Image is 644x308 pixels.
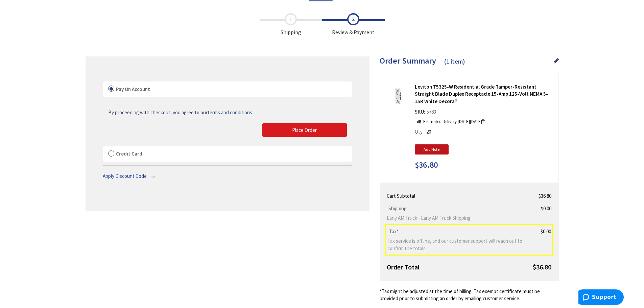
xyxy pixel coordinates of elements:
span: Place Order [292,127,317,133]
span: $36.80 [539,193,551,199]
span: By proceeding with checkout, you agree to our [108,109,252,116]
span: $0.00 [541,228,551,235]
span: Credit Card [116,150,142,157]
span: $0.00 [541,205,551,212]
span: Shipping [387,205,408,212]
span: (1 item) [444,57,465,65]
strong: Order Total [387,263,420,271]
sup: th [482,118,485,122]
: *Tax might be adjusted at the time of billing. Tax exempt certificate must be provided prior to s... [380,288,559,302]
strong: Leviton T5325-W Residential Grade Tamper-Resistant Straight Blade Duplex Receptacle 15-Amp 125-Vo... [415,83,553,105]
th: Cart Subtotal [385,190,530,202]
span: Tax service is offline, and our customer support will reach out to confirm the totals. [387,237,528,252]
span: Shipping [260,13,322,36]
span: Order Summary [380,55,436,66]
span: terms and conditions [208,109,252,116]
span: 20 [426,128,431,135]
span: Early AM Truck - Early AM Truck Shipping [387,214,527,221]
img: Leviton T5325-W Residential Grade Tamper-Resistant Straight Blade Duplex Receptacle 15-Amp 125-Vo... [388,86,409,107]
span: Apply Discount Code [103,173,147,179]
span: 5783 [425,109,438,115]
span: Qty [415,128,423,135]
span: $36.80 [533,263,551,271]
div: SKU: [415,108,438,118]
iframe: Opens a widget where you can find more information [578,289,624,306]
a: By proceeding with checkout, you agree to ourterms and conditions [108,109,252,116]
p: Estimated Delivery [DATE][DATE] [415,119,485,125]
span: $36.80 [415,161,438,169]
span: Pay On Account [116,86,150,92]
button: Place Order [262,123,347,137]
span: Review & Payment [322,13,385,36]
